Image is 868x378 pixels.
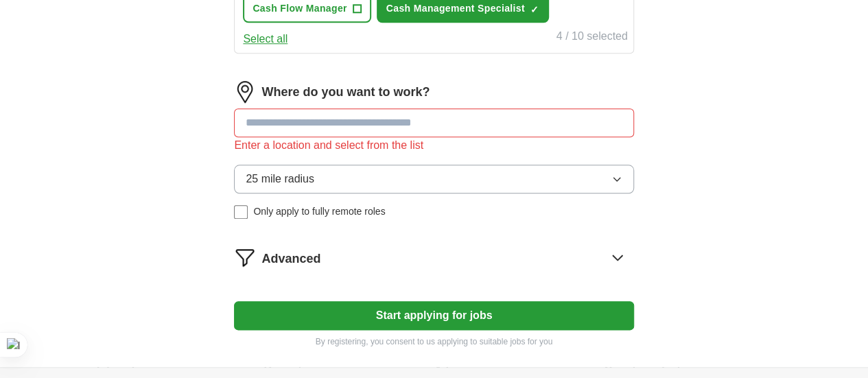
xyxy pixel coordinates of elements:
[246,171,314,187] span: 25 mile radius
[386,1,525,16] span: Cash Management Specialist
[234,246,256,268] img: filter
[530,4,539,15] span: ✓
[261,250,320,268] span: Advanced
[234,165,633,193] button: 25 mile radius
[234,301,633,330] button: Start applying for jobs
[234,205,248,219] input: Only apply to fully remote roles
[234,335,633,348] p: By registering, you consent to us applying to suitable jobs for you
[253,204,385,219] span: Only apply to fully remote roles
[261,83,430,102] label: Where do you want to work?
[243,31,288,47] button: Select all
[253,1,347,16] span: Cash Flow Manager
[556,28,628,47] div: 4 / 10 selected
[234,81,256,103] img: location.png
[234,137,633,154] div: Enter a location and select from the list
